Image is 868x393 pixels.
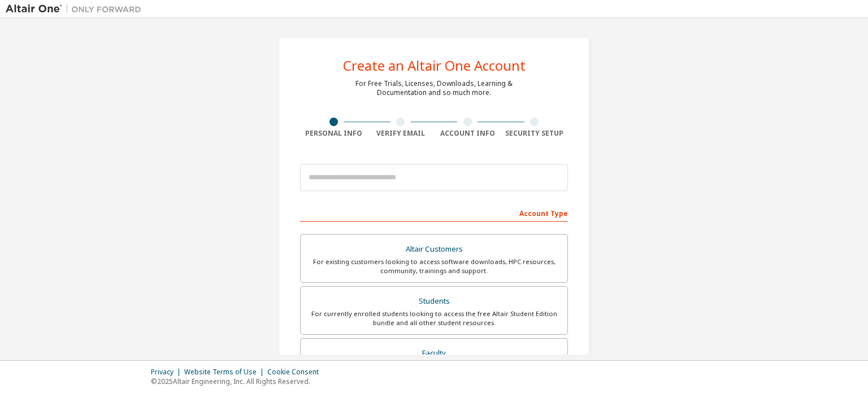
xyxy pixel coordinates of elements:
img: Altair One [6,3,147,15]
div: Students [307,293,561,309]
div: Cookie Consent [267,368,325,377]
div: Create an Altair One Account [343,59,526,72]
div: Verify Email [367,129,435,138]
p: © 2025 Altair Engineering, Inc. All Rights Reserved. [151,377,325,386]
div: Account Type [300,204,568,222]
div: For Free Trials, Licenses, Downloads, Learning & Documentation and so much more. [355,79,513,97]
div: Personal Info [300,129,367,138]
div: Security Setup [501,129,568,138]
div: Website Terms of Use [184,368,267,377]
div: Altair Customers [307,241,561,257]
div: For existing customers looking to access software downloads, HPC resources, community, trainings ... [307,257,561,275]
div: Account Info [434,129,501,138]
div: For currently enrolled students looking to access the free Altair Student Edition bundle and all ... [307,309,561,327]
div: Privacy [151,368,184,377]
div: Faculty [307,346,561,361]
